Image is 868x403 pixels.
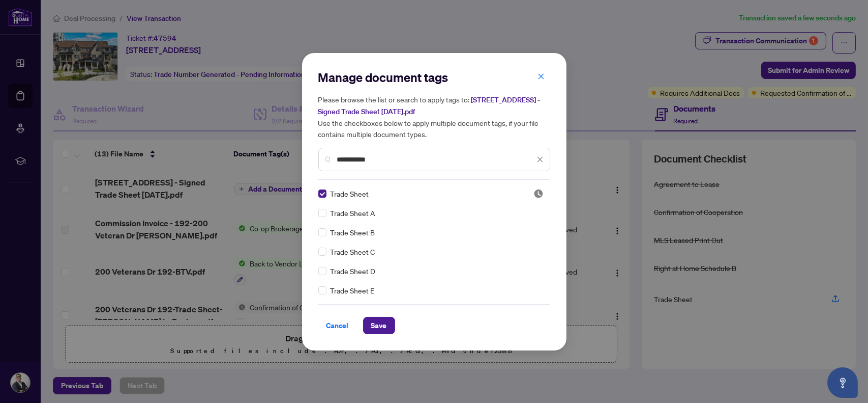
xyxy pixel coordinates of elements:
span: close [536,156,544,163]
span: Cancel [326,317,349,334]
span: Trade Sheet [331,188,369,199]
button: Open asap [827,367,858,398]
button: Cancel [318,317,357,334]
span: close [537,73,545,80]
h2: Manage document tags [318,69,550,86]
img: status [533,189,544,199]
span: [STREET_ADDRESS] - Signed Trade Sheet [DATE].pdf [318,95,541,116]
span: Pending Review [533,189,544,199]
span: Trade Sheet A [331,207,376,219]
span: Trade Sheet E [331,285,375,296]
span: Save [371,317,387,334]
h5: Please browse the list or search to apply tags to: Use the checkboxes below to apply multiple doc... [318,94,550,140]
span: Trade Sheet D [331,265,376,277]
span: Trade Sheet B [331,227,375,238]
button: Save [363,317,395,334]
span: Trade Sheet C [331,246,375,257]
